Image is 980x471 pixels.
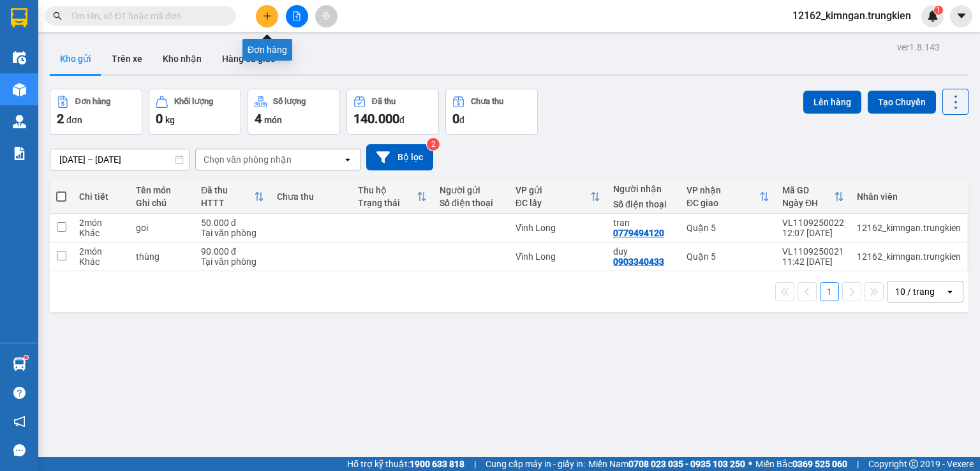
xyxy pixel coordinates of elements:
[136,185,188,195] div: Tên món
[201,198,254,208] div: HTTT
[136,251,188,262] div: thùng
[201,246,264,257] div: 90.000 đ
[201,228,264,238] div: Tại văn phòng
[195,180,271,214] th: Toggle SortBy
[509,180,607,214] th: Toggle SortBy
[79,218,123,228] div: 2 món
[57,111,64,126] span: 2
[956,10,967,22] span: caret-down
[909,460,918,468] span: copyright
[516,185,590,195] div: VP gửi
[79,228,123,238] div: Khác
[343,154,353,165] svg: open
[255,111,262,126] span: 4
[459,115,464,125] span: đ
[399,115,405,125] span: đ
[687,198,759,208] div: ĐC giao
[857,457,859,471] span: |
[588,457,745,471] span: Miền Nam
[149,89,241,135] button: Khối lượng0kg
[70,9,221,23] input: Tìm tên, số ĐT hoặc mã đơn
[613,228,664,238] div: 0779494120
[50,43,101,74] button: Kho gửi
[204,153,292,166] div: Chọn văn phòng nhận
[292,11,301,20] span: file-add
[352,180,433,214] th: Toggle SortBy
[79,191,123,202] div: Chi tiết
[440,198,503,208] div: Số điện thoại
[13,115,26,128] img: warehouse-icon
[66,115,82,125] span: đơn
[452,111,459,126] span: 0
[613,257,664,267] div: 0903340433
[347,457,464,471] span: Hỗ trợ kỹ thuật:
[613,246,674,257] div: duy
[945,287,955,297] svg: open
[782,257,844,267] div: 11:42 [DATE]
[152,43,212,74] button: Kho nhận
[13,357,26,371] img: warehouse-icon
[136,223,188,233] div: goi
[372,97,396,106] div: Đã thu
[680,180,776,214] th: Toggle SortBy
[936,6,940,15] span: 1
[201,218,264,228] div: 50.000 đ
[687,185,759,195] div: VP nhận
[13,444,26,456] span: message
[50,149,189,170] input: Select a date range.
[687,251,769,262] div: Quận 5
[687,223,769,233] div: Quận 5
[315,5,338,27] button: aim
[857,251,961,262] div: 12162_kimngan.trungkien
[927,10,939,22] img: icon-new-feature
[273,97,306,106] div: Số lượng
[79,246,123,257] div: 2 món
[50,89,142,135] button: Đơn hàng2đơn
[748,461,752,467] span: ⚪️
[803,91,861,114] button: Lên hàng
[358,198,417,208] div: Trạng thái
[782,246,844,257] div: VL1109250021
[286,5,308,27] button: file-add
[628,459,745,469] strong: 0708 023 035 - 0935 103 250
[516,251,600,262] div: Vĩnh Long
[486,457,585,471] span: Cung cấp máy in - giấy in:
[263,11,272,20] span: plus
[212,43,286,74] button: Hàng đã giao
[256,5,278,27] button: plus
[820,282,839,301] button: 1
[165,115,175,125] span: kg
[13,415,26,428] span: notification
[358,185,417,195] div: Thu hộ
[427,138,440,151] sup: 2
[201,185,254,195] div: Đã thu
[346,89,439,135] button: Đã thu140.000đ
[782,218,844,228] div: VL1109250022
[24,355,28,359] sup: 1
[248,89,340,135] button: Số lượng4món
[201,257,264,267] div: Tại văn phòng
[277,191,346,202] div: Chưa thu
[13,387,26,399] span: question-circle
[857,191,961,202] div: Nhân viên
[264,115,282,125] span: món
[410,459,464,469] strong: 1900 633 818
[13,147,26,160] img: solution-icon
[782,198,834,208] div: Ngày ĐH
[516,223,600,233] div: Vĩnh Long
[613,218,674,228] div: tran
[440,185,503,195] div: Người gửi
[613,199,674,209] div: Số điện thoại
[895,285,935,298] div: 10 / trang
[353,111,399,126] span: 140.000
[75,97,110,106] div: Đơn hàng
[776,180,850,214] th: Toggle SortBy
[868,91,936,114] button: Tạo Chuyến
[101,43,152,74] button: Trên xe
[445,89,538,135] button: Chưa thu0đ
[857,223,961,233] div: 12162_kimngan.trungkien
[322,11,330,20] span: aim
[366,144,433,170] button: Bộ lọc
[474,457,476,471] span: |
[613,184,674,194] div: Người nhận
